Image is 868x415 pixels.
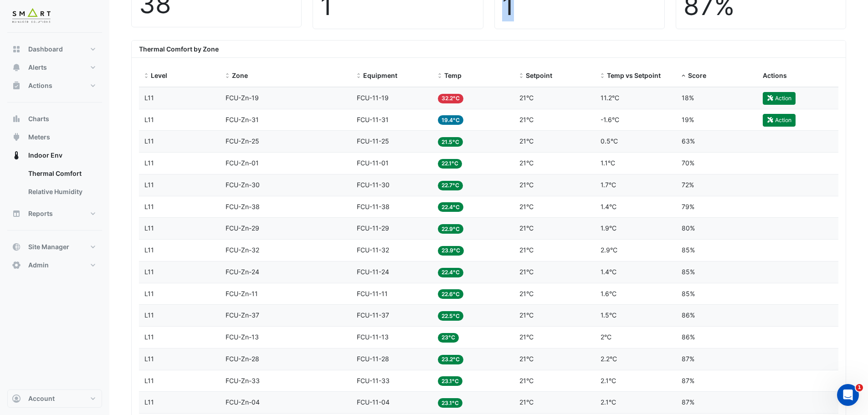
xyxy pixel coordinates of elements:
[601,137,618,145] span: 0.5°C
[144,246,154,254] span: L11
[357,224,389,232] span: FCU-11-29
[226,137,259,145] span: FCU-Zn-25
[519,224,534,232] span: 21°C
[601,311,616,319] span: 1.5°C
[28,209,53,218] span: Reports
[7,205,102,223] button: Reports
[519,94,534,102] span: 21°C
[519,137,534,145] span: 21°C
[357,116,389,123] span: FCU-11-31
[226,377,260,384] span: FCU-Zn-33
[7,389,102,408] button: Account
[226,159,259,167] span: FCU-Zn-01
[144,311,154,319] span: L11
[144,203,154,210] span: L11
[144,137,154,145] span: L11
[601,398,616,406] span: 2.1°C
[144,333,154,341] span: L11
[7,256,102,274] button: Admin
[438,181,463,190] span: 22.7°C
[12,151,21,160] app-icon: Indoor Env
[763,92,796,105] button: Action
[7,128,102,146] button: Meters
[357,203,390,210] span: FCU-11-38
[226,290,258,297] span: FCU-Zn-11
[232,72,248,79] span: Zone
[601,224,616,232] span: 1.9°C
[357,333,389,341] span: FCU-11-13
[226,355,259,363] span: FCU-Zn-28
[7,77,102,95] button: Actions
[144,224,154,232] span: L11
[28,261,49,270] span: Admin
[226,181,260,189] span: FCU-Zn-30
[144,355,154,363] span: L11
[856,384,863,391] span: 1
[357,311,389,319] span: FCU-11-37
[837,384,859,406] iframe: Intercom live chat
[357,159,389,167] span: FCU-11-01
[21,164,102,183] a: Thermal Comfort
[363,72,397,79] span: Equipment
[438,115,463,125] span: 19.4°C
[438,268,463,277] span: 22.4°C
[519,290,534,297] span: 21°C
[226,398,260,406] span: FCU-Zn-04
[601,116,619,123] span: -1.6°C
[682,398,694,406] span: 87%
[682,246,695,254] span: 85%
[682,137,695,145] span: 63%
[144,181,154,189] span: L11
[12,45,21,54] app-icon: Dashboard
[601,268,616,276] span: 1.4°C
[226,333,259,341] span: FCU-Zn-13
[144,398,154,406] span: L11
[682,181,694,189] span: 72%
[438,355,463,364] span: 23.2°C
[601,159,615,167] span: 1.1°C
[682,333,695,341] span: 86%
[226,268,259,276] span: FCU-Zn-24
[682,377,694,384] span: 87%
[519,333,534,341] span: 21°C
[226,224,259,232] span: FCU-Zn-29
[519,268,534,276] span: 21°C
[519,181,534,189] span: 21°C
[7,40,102,58] button: Dashboard
[226,94,259,102] span: FCU-Zn-19
[144,268,154,276] span: L11
[21,183,102,201] a: Relative Humidity
[438,289,463,299] span: 22.6°C
[438,94,463,103] span: 32.2°C
[763,114,796,127] button: Action
[763,72,787,79] span: Actions
[682,224,695,232] span: 80%
[601,377,616,384] span: 2.1°C
[438,159,462,169] span: 22.1°C
[151,72,167,79] span: Level
[682,268,695,276] span: 85%
[7,58,102,77] button: Alerts
[144,159,154,167] span: L11
[438,376,462,386] span: 23.1°C
[139,45,219,53] b: Thermal Comfort by Zone
[357,246,389,254] span: FCU-11-32
[357,268,389,276] span: FCU-11-24
[357,181,390,189] span: FCU-11-30
[682,94,694,102] span: 18%
[12,261,21,270] app-icon: Admin
[519,159,534,167] span: 21°C
[357,290,388,297] span: FCU-11-11
[28,242,69,251] span: Site Manager
[28,114,49,123] span: Charts
[688,72,706,79] span: Score
[357,94,389,102] span: FCU-11-19
[438,398,462,408] span: 23.1°C
[28,63,47,72] span: Alerts
[601,94,619,102] span: 11.2°C
[438,311,463,321] span: 22.5°C
[28,151,62,160] span: Indoor Env
[144,116,154,123] span: L11
[438,202,463,212] span: 22.4°C
[28,45,63,54] span: Dashboard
